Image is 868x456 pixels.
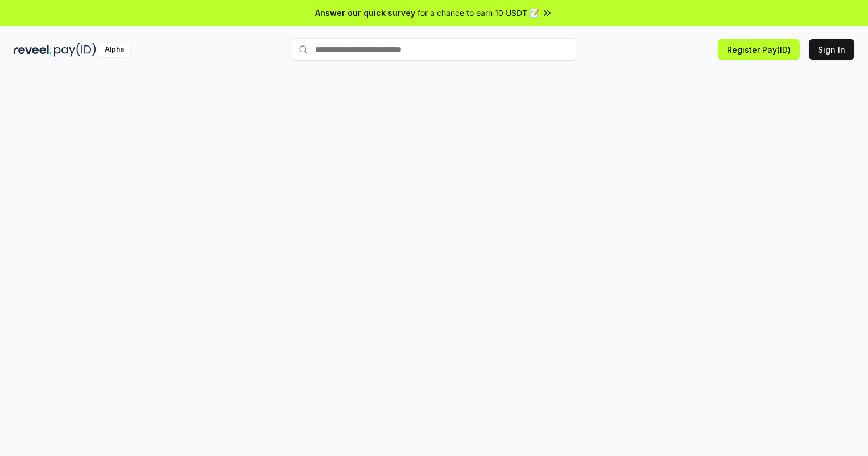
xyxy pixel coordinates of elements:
[718,39,800,60] button: Register Pay(ID)
[315,7,415,19] span: Answer our quick survey
[809,39,854,60] button: Sign In
[14,43,52,57] img: reveel_dark
[418,7,539,19] span: for a chance to earn 10 USDT 📝
[98,43,130,57] div: Alpha
[54,43,96,57] img: pay_id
